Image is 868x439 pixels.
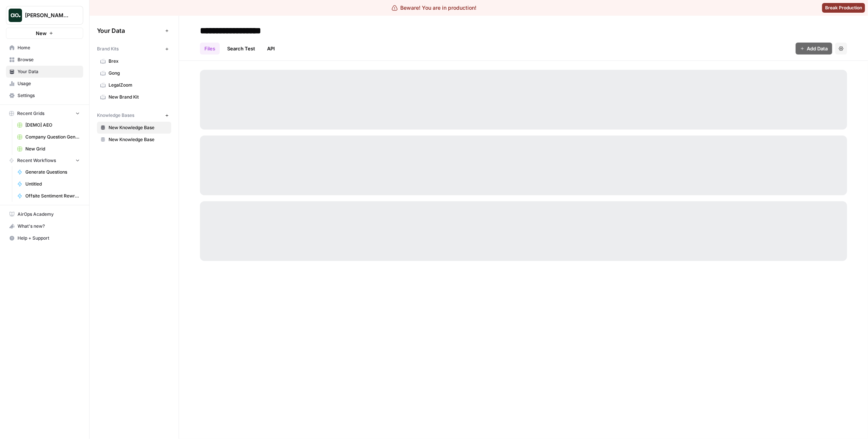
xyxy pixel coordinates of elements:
[97,26,162,35] span: Your Data
[18,44,80,51] span: Home
[14,166,83,178] a: Generate Questions
[6,155,83,166] button: Recent Workflows
[18,80,80,87] span: Usage
[25,134,80,140] span: Company Question Generation
[25,193,80,199] span: Offsite Sentiment Rewrites
[109,70,168,77] span: Gong
[6,108,83,119] button: Recent Grids
[6,221,83,232] div: What's new?
[6,232,83,244] button: Help + Support
[97,55,171,67] a: Brex
[18,92,80,99] span: Settings
[6,220,83,232] button: What's new?
[200,43,220,55] a: Files
[97,79,171,91] a: LegalZoom
[25,181,80,187] span: Untitled
[25,12,70,19] span: [PERSON_NAME] Test
[6,78,83,90] a: Usage
[825,4,862,11] span: Break Production
[807,45,828,52] span: Add Data
[6,66,83,78] a: Your Data
[18,235,80,242] span: Help + Support
[36,29,47,37] span: New
[14,143,83,155] a: New Grid
[109,124,168,131] span: New Knowledge Base
[6,90,83,102] a: Settings
[796,43,832,55] button: Add Data
[97,112,134,119] span: Knowledge Bases
[14,119,83,131] a: [DEMO] AEO
[9,9,22,22] img: Dillon Test Logo
[109,82,168,88] span: LegalZoom
[97,46,119,52] span: Brand Kits
[6,28,83,39] button: New
[6,54,83,66] a: Browse
[25,169,80,175] span: Generate Questions
[392,4,477,12] div: Beware! You are in production!
[18,68,80,75] span: Your Data
[97,122,171,134] a: New Knowledge Base
[18,211,80,218] span: AirOps Academy
[822,3,865,13] button: Break Production
[223,43,260,55] a: Search Test
[97,91,171,103] a: New Brand Kit
[97,67,171,79] a: Gong
[109,58,168,65] span: Brex
[14,131,83,143] a: Company Question Generation
[25,122,80,128] span: [DEMO] AEO
[14,178,83,190] a: Untitled
[263,43,279,55] a: API
[17,110,44,117] span: Recent Grids
[6,6,83,25] button: Workspace: Dillon Test
[109,136,168,143] span: New Knowledge Base
[6,208,83,220] a: AirOps Academy
[18,56,80,63] span: Browse
[6,42,83,54] a: Home
[17,157,56,164] span: Recent Workflows
[25,146,80,152] span: New Grid
[109,94,168,100] span: New Brand Kit
[14,190,83,202] a: Offsite Sentiment Rewrites
[97,134,171,146] a: New Knowledge Base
